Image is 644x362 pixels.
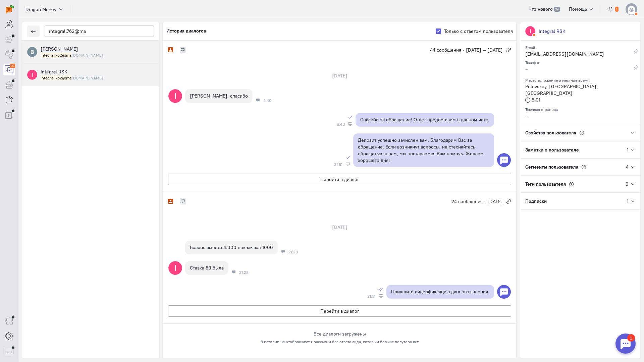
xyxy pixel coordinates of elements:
text: I [174,263,176,273]
div: [PERSON_NAME], спасибо [190,93,248,99]
div: 1 [15,4,23,11]
div: Местоположение и местное время [525,76,635,83]
span: Владимир Кондратьев [41,46,78,52]
button: Dragon Money [22,3,67,15]
text: В [31,48,34,55]
text: I [32,71,33,78]
div: Подписки [520,193,627,209]
span: Помощь [569,6,587,12]
span: 44 сообщения [430,47,461,53]
h5: История диалогов [166,28,206,34]
span: Polevskoy, [GEOGRAPHIC_DATA]', [GEOGRAPHIC_DATA] [525,83,599,96]
span: Теги пользователя [525,181,566,187]
div: Все диалоги загружены [168,330,511,337]
div: Чат [256,98,260,102]
div: – [525,66,634,74]
div: 1 [627,198,629,204]
span: [DATE] — [DATE] [466,47,503,53]
input: Поиск по имени, почте, телефону [45,25,154,37]
div: [DATE] [325,71,355,80]
mark: integrall762@ma [41,53,71,58]
button: Помощь [565,3,598,15]
span: 6:40 [263,98,271,103]
span: 6:40 [337,122,345,127]
span: 21:28 [239,270,249,275]
a: Что нового 39 [525,3,563,15]
a: 70 [3,64,15,75]
span: [DATE] [487,198,503,205]
small: integrall762@mail.ru [41,75,103,81]
span: 21:28 [288,250,298,254]
small: Email [525,43,535,50]
div: 70 [10,64,15,68]
span: Сегменты пользователя [525,164,578,170]
div: Депозит успешно зачислен вам. Благодарим Вас за обращение. Если возникнут вопросы, не стесняйтесь... [358,137,489,164]
text: I [174,91,176,101]
button: 1 [604,3,622,15]
img: default-v4.png [626,3,637,15]
div: Веб-панель [379,294,383,298]
span: Dragon Money [25,6,56,13]
div: 0 [626,181,629,187]
div: Integral RSK [539,28,566,35]
span: Что нового [529,6,553,12]
div: 4 [626,164,629,170]
div: 1 [627,146,629,153]
button: Перейти в диалог [168,305,511,317]
label: Только с ответом пользователя [444,28,513,35]
small: integrall762@mail.ru [41,52,103,58]
text: I [530,27,531,35]
span: – [525,113,528,119]
span: Integral RSK [41,69,67,75]
div: Веб-панель [348,122,352,126]
span: 39 [554,7,560,12]
span: 21:31 [367,294,376,299]
div: Спасибо за обращение! Ответ предоставим в данном чате. [360,116,489,123]
div: Заметки о пользователе [520,141,627,158]
div: Баланс вместо 4.000 показывал 1000 [190,244,273,251]
div: [DATE] [325,223,355,232]
mark: integrall762@ma [41,75,71,80]
span: 5:01 [532,97,540,103]
div: Ставка 60 была [190,264,224,271]
button: Перейти в диалог [168,174,511,185]
span: 21:15 [334,162,342,167]
span: · [484,198,486,205]
small: Телефон [525,58,540,65]
div: Чат [232,270,236,274]
div: В истории не отображаются рассылки без ответа лида, которым больше полутора лет [168,339,511,345]
span: 24 сообщения [451,198,483,205]
div: Чат [281,250,285,254]
span: 1 [615,7,619,12]
div: Текущая страница [525,105,635,112]
div: [EMAIL_ADDRESS][DOMAIN_NAME] [525,51,634,59]
span: Свойства пользователя [525,130,576,136]
div: Веб-панель [346,162,350,166]
img: carrot-quest.svg [6,5,14,13]
div: Пришлите видеофиксацию данного явления. [391,288,489,295]
span: · [463,47,464,53]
